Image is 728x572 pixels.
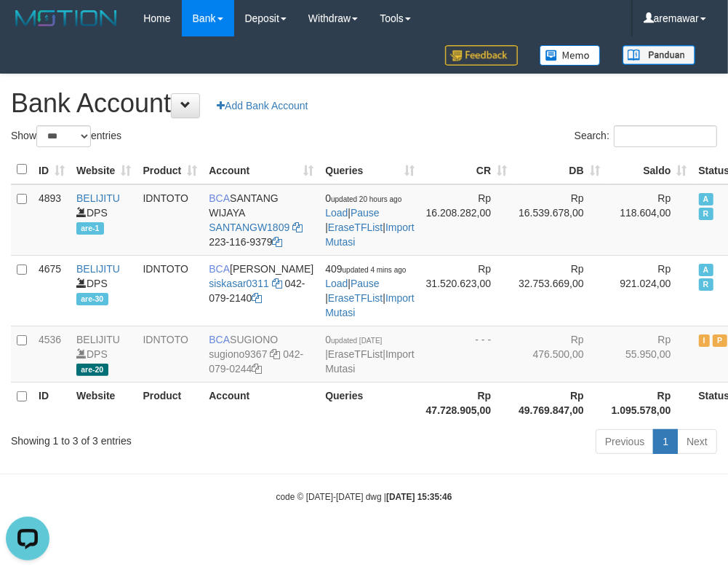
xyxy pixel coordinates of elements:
a: siskasar0311 [209,278,269,289]
span: updated [DATE] [331,337,382,345]
td: 4675 [33,255,71,326]
a: Import Mutasi [325,292,414,318]
a: EraseTFList [328,348,383,360]
span: updated 20 hours ago [331,195,401,203]
td: SUGIONO 042-079-0244 [203,326,319,382]
th: Queries [319,382,420,423]
a: Copy sugiono9367 to clipboard [270,348,280,360]
th: Rp 49.769.847,00 [513,382,606,423]
span: BCA [209,263,230,275]
span: are-30 [76,293,108,305]
th: Saldo: activate to sort column ascending [606,155,693,184]
th: Rp 47.728.905,00 [420,382,513,423]
span: updated 4 mins ago [343,266,407,274]
span: BCA [209,192,230,204]
td: IDNTOTO [137,255,203,326]
a: SANTANGW1809 [209,222,289,233]
span: Active [699,193,713,205]
a: Copy siskasar0311 to clipboard [272,278,282,289]
img: Button%20Memo.svg [540,45,601,66]
a: Add Bank Account [207,93,317,118]
span: Paused [713,334,727,347]
td: Rp 55.950,00 [606,326,693,382]
a: Pause [351,278,380,289]
td: Rp 16.208.282,00 [420,184,513,256]
th: Website [71,382,137,423]
td: Rp 16.539.678,00 [513,184,606,256]
a: Copy 0420790244 to clipboard [252,363,263,375]
a: Import Mutasi [325,348,414,375]
td: - - - [420,326,513,382]
label: Show entries [11,125,121,147]
a: Next [677,429,717,454]
td: DPS [71,255,137,326]
span: Running [699,208,713,220]
th: Website: activate to sort column ascending [71,155,137,184]
th: Product: activate to sort column ascending [137,155,203,184]
a: EraseTFList [328,222,383,233]
select: Showentries [36,125,91,147]
a: sugiono9367 [209,348,267,360]
td: IDNTOTO [137,184,203,256]
a: Copy 0420792140 to clipboard [252,292,263,304]
td: DPS [71,326,137,382]
a: Pause [351,207,380,219]
span: | | | [325,192,414,248]
th: ID: activate to sort column ascending [33,155,71,184]
a: Copy SANTANGW1809 to clipboard [292,222,303,233]
span: 0 [325,192,401,204]
td: [PERSON_NAME] 042-079-2140 [203,255,319,326]
td: 4536 [33,326,71,382]
span: 409 [325,263,406,275]
button: Open LiveChat chat widget [6,6,49,50]
a: Copy 2231169379 to clipboard [273,236,283,248]
img: Feedback.jpg [445,45,518,66]
a: Import Mutasi [325,222,414,248]
img: panduan.png [623,45,695,65]
th: ID [33,382,71,423]
span: Inactive [699,334,711,347]
th: Queries: activate to sort column ascending [319,155,420,184]
a: 1 [653,429,678,454]
td: IDNTOTO [137,326,203,382]
a: BELIJITU [76,334,120,345]
td: DPS [71,184,137,256]
a: BELIJITU [76,192,120,204]
span: are-1 [76,222,104,235]
div: Showing 1 to 3 of 3 entries [11,428,292,448]
small: code © [DATE]-[DATE] dwg | [276,492,452,502]
a: BELIJITU [76,263,120,275]
span: BCA [209,334,230,345]
th: Rp 1.095.578,00 [606,382,693,423]
strong: [DATE] 15:35:46 [386,492,452,502]
th: DB: activate to sort column ascending [513,155,606,184]
td: Rp 32.753.669,00 [513,255,606,326]
input: Search: [614,125,717,147]
td: Rp 31.520.623,00 [420,255,513,326]
a: Load [325,207,348,219]
span: 0 [325,334,382,345]
th: Product [137,382,203,423]
img: MOTION_logo.png [11,7,121,29]
td: Rp 921.024,00 [606,255,693,326]
th: CR: activate to sort column ascending [420,155,513,184]
label: Search: [575,125,717,147]
td: Rp 118.604,00 [606,184,693,256]
span: | | | [325,263,414,318]
td: 4893 [33,184,71,256]
span: | | [325,334,414,375]
th: Account [203,382,319,423]
span: are-20 [76,364,108,376]
a: Load [325,278,348,289]
th: Account: activate to sort column ascending [203,155,319,184]
h1: Bank Account [11,89,717,118]
span: Active [699,264,713,276]
span: Running [699,278,713,291]
a: EraseTFList [328,292,383,304]
td: Rp 476.500,00 [513,326,606,382]
td: SANTANG WIJAYA 223-116-9379 [203,184,319,256]
a: Previous [596,429,654,454]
